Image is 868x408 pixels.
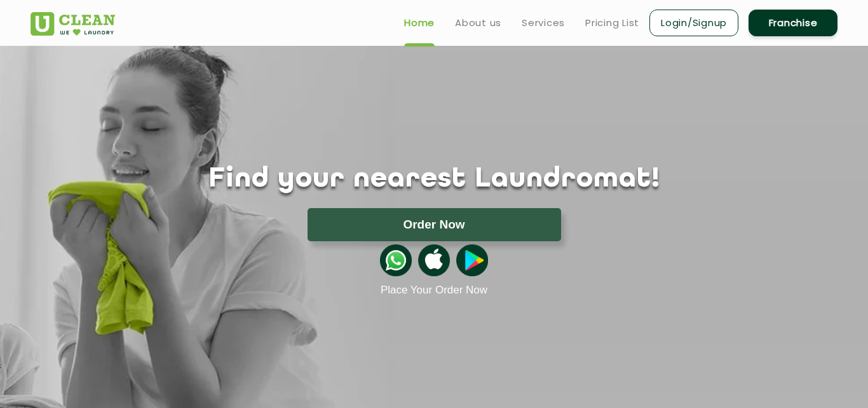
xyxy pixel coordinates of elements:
[404,15,435,31] a: Home
[418,244,450,276] img: apple-icon.png
[381,284,487,297] a: Place Your Order Now
[649,10,738,36] a: Login/Signup
[31,12,115,36] img: UClean Laundry and Dry Cleaning
[380,244,412,276] img: whatsappicon.png
[21,164,847,195] h1: Find your nearest Laundromat!
[749,10,837,36] a: Franchise
[308,208,561,241] button: Order Now
[456,244,488,276] img: playstoreicon.png
[585,15,639,31] a: Pricing List
[522,15,565,31] a: Services
[455,15,501,31] a: About us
